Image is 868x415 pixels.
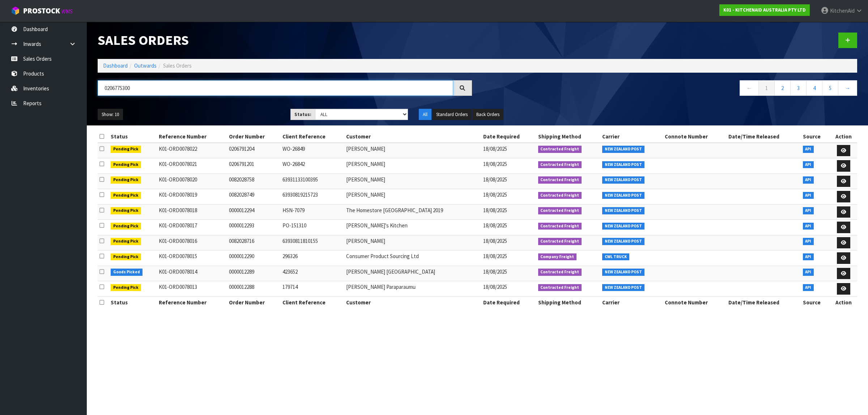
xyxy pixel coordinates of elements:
span: NEW ZEALAND POST [602,146,644,153]
th: Action [830,296,857,308]
span: API [803,207,814,214]
input: Search sales orders [98,80,453,96]
a: 4 [806,80,822,96]
span: 18/08/2025 [483,145,507,152]
a: 1 [758,80,775,96]
span: Company Freight [538,253,577,261]
th: Reference Number [157,296,227,308]
td: K01-ORD0078020 [157,174,227,189]
a: → [838,80,857,96]
span: ProStock [23,6,60,16]
td: 0206791201 [227,158,281,174]
span: 18/08/2025 [483,268,507,275]
th: Client Reference [281,296,344,308]
span: NEW ZEALAND POST [602,207,644,214]
td: K01-ORD0078016 [157,235,227,251]
td: 0000012289 [227,266,281,281]
th: Action [830,131,857,142]
th: Connote Number [663,131,727,142]
td: 0082028749 [227,189,281,205]
span: NEW ZEALAND POST [602,284,644,291]
td: K01-ORD0078018 [157,204,227,220]
span: Pending Pick [111,146,141,153]
td: 63931133100395 [281,174,344,189]
td: [PERSON_NAME] [344,189,481,205]
span: 18/08/2025 [483,283,507,290]
span: 18/08/2025 [483,253,507,260]
td: K01-ORD0078017 [157,220,227,235]
span: API [803,146,814,153]
strong: K01 - KITCHENAID AUSTRALIA PTY LTD [723,7,806,13]
td: 0000012294 [227,204,281,220]
td: [PERSON_NAME] [GEOGRAPHIC_DATA] [344,266,481,281]
button: Show: 10 [98,109,123,120]
span: Sales Orders [163,62,192,69]
span: API [803,176,814,184]
span: Pending Pick [111,161,141,168]
span: NEW ZEALAND POST [602,223,644,230]
td: K01-ORD0078013 [157,281,227,297]
span: API [803,238,814,245]
th: Source [801,131,830,142]
span: API [803,223,814,230]
a: ← [740,80,759,96]
td: 0000012290 [227,251,281,266]
th: Date Required [481,296,536,308]
td: 63930819215723 [281,189,344,205]
th: Shipping Method [536,131,601,142]
span: NEW ZEALAND POST [602,161,644,168]
a: 2 [774,80,791,96]
span: 18/08/2025 [483,176,507,183]
th: Client Reference [281,131,344,142]
span: Contracted Freight [538,192,582,199]
span: Contracted Freight [538,284,582,291]
span: Pending Pick [111,176,141,184]
span: Pending Pick [111,238,141,245]
th: Carrier [600,296,663,308]
td: 0082028716 [227,235,281,251]
td: [PERSON_NAME] [344,235,481,251]
span: CWL TRUCK [602,253,629,261]
td: K01-ORD0078022 [157,143,227,158]
td: 0000012288 [227,281,281,297]
span: 18/08/2025 [483,191,507,198]
td: 423652 [281,266,344,281]
span: 18/08/2025 [483,238,507,244]
td: K01-ORD0078021 [157,158,227,174]
td: [PERSON_NAME] Paraparaumu [344,281,481,297]
td: PO-151310 [281,220,344,235]
span: API [803,161,814,168]
span: API [803,284,814,291]
th: Customer [344,131,481,142]
td: K01-ORD0078019 [157,189,227,205]
span: NEW ZEALAND POST [602,269,644,276]
span: 18/08/2025 [483,161,507,167]
th: Date/Time Released [727,296,801,308]
span: NEW ZEALAND POST [602,176,644,184]
span: Contracted Freight [538,146,582,153]
th: Date Required [481,131,536,142]
td: [PERSON_NAME] [344,174,481,189]
span: Pending Pick [111,207,141,214]
a: 3 [790,80,807,96]
span: API [803,269,814,276]
h1: Sales Orders [98,33,472,48]
span: API [803,192,814,199]
th: Shipping Method [536,296,601,308]
button: All [419,109,431,120]
td: [PERSON_NAME]'s Kitchen [344,220,481,235]
span: Contracted Freight [538,238,582,245]
span: NEW ZEALAND POST [602,192,644,199]
td: 179714 [281,281,344,297]
span: API [803,253,814,261]
td: [PERSON_NAME] [344,143,481,158]
th: Order Number [227,131,281,142]
td: Consumer Product Sourcing Ltd [344,251,481,266]
span: 18/08/2025 [483,207,507,214]
th: Status [109,131,157,142]
td: 0082028758 [227,174,281,189]
span: Pending Pick [111,253,141,261]
button: Standard Orders [432,109,472,120]
span: Pending Pick [111,223,141,230]
nav: Page navigation [483,80,857,98]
